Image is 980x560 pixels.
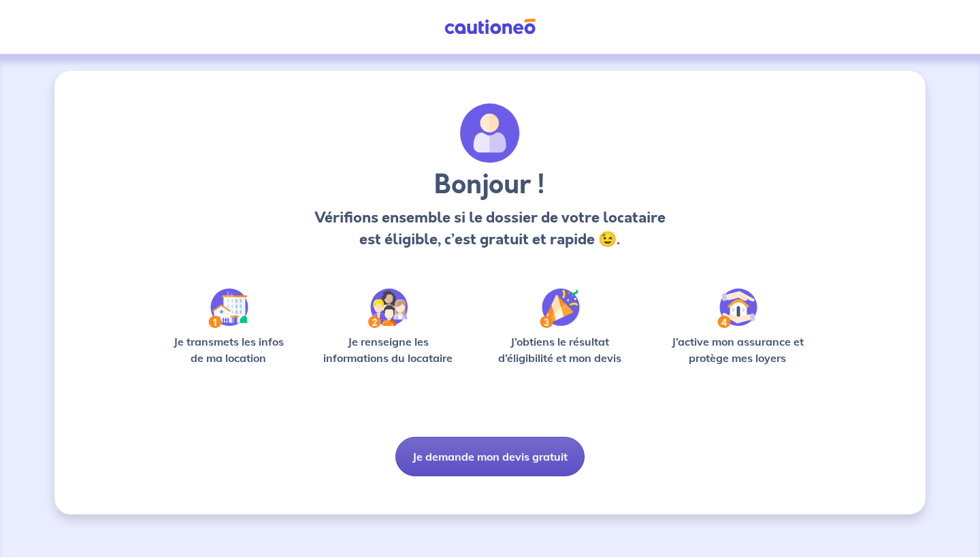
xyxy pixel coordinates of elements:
[310,207,669,250] p: Vérifions ensemble si le dossier de votre locataire est éligible, c’est gratuit et rapide 😉.
[163,333,293,366] p: Je transmets les infos de ma location
[439,18,541,35] img: Cautioneo
[208,289,248,328] img: /static/90a569abe86eec82015bcaae536bd8e6/Step-1.svg
[460,103,520,163] img: archivate
[717,289,757,328] img: /static/bfff1cf634d835d9112899e6a3df1a5d/Step-4.svg
[310,169,669,201] h3: Bonjour !
[658,333,817,366] p: J’active mon assurance et protège mes loyers
[368,289,408,328] img: /static/c0a346edaed446bb123850d2d04ad552/Step-2.svg
[483,333,637,366] p: J’obtiens le résultat d’éligibilité et mon devis
[315,333,461,366] p: Je renseigne les informations du locataire
[540,289,580,328] img: /static/f3e743aab9439237c3e2196e4328bba9/Step-3.svg
[395,437,585,476] button: Je demande mon devis gratuit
